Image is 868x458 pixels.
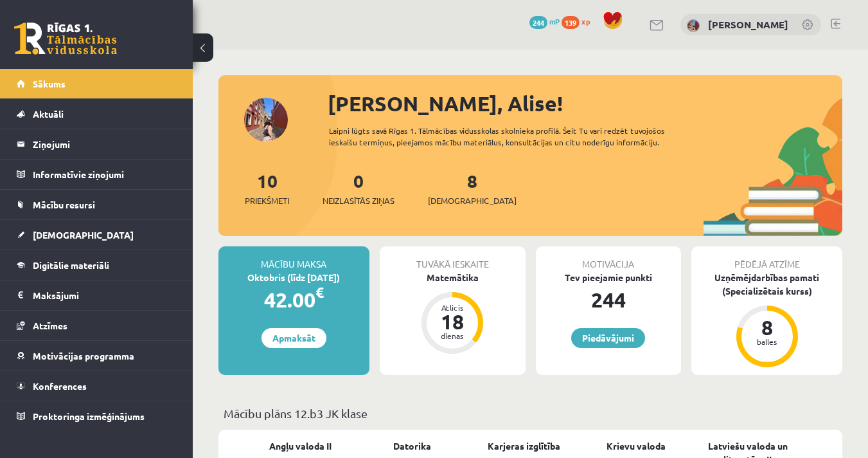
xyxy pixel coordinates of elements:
[529,16,547,29] span: 244
[748,338,786,345] div: balles
[536,284,682,315] div: 244
[433,304,472,311] div: Atlicis
[245,194,289,207] span: Priekšmeti
[33,410,145,422] span: Proktoringa izmēģinājums
[393,439,431,453] a: Datorika
[218,284,369,315] div: 42.00
[33,199,95,210] span: Mācību resursi
[323,169,394,207] a: 0Neizlasītās ziņas
[380,271,526,356] a: Matemātika Atlicis 18 dienas
[488,439,560,453] a: Karjeras izglītība
[245,169,289,207] a: 10Priekšmeti
[33,129,177,159] legend: Ziņojumi
[581,16,590,26] span: xp
[687,19,700,32] img: Alise Veženkova
[691,271,842,369] a: Uzņēmējdarbības pamati (Specializētais kurss) 8 balles
[33,259,109,271] span: Digitālie materiāli
[380,246,526,271] div: Tuvākā ieskaite
[261,328,326,348] a: Apmaksāt
[269,439,332,453] a: Angļu valoda II
[17,190,177,219] a: Mācību resursi
[328,88,842,119] div: [PERSON_NAME], Alise!
[17,160,177,189] a: Informatīvie ziņojumi
[691,271,842,298] div: Uzņēmējdarbības pamati (Specializētais kurss)
[536,271,682,284] div: Tev pieejamie punkti
[428,169,517,207] a: 8[DEMOGRAPHIC_DATA]
[33,108,64,120] span: Aktuāli
[33,350,134,362] span: Motivācijas programma
[17,280,177,310] a: Maksājumi
[529,16,560,26] a: 244 mP
[224,405,837,422] p: Mācību plāns 12.b3 JK klase
[433,311,472,332] div: 18
[17,99,177,129] a: Aktuāli
[607,439,666,453] a: Krievu valoda
[218,246,369,271] div: Mācību maksa
[17,371,177,401] a: Konferences
[708,18,788,31] a: [PERSON_NAME]
[14,23,117,55] a: Rīgas 1. Tālmācības vidusskola
[323,194,394,207] span: Neizlasītās ziņas
[691,246,842,271] div: Pēdējā atzīme
[33,78,66,89] span: Sākums
[433,332,472,340] div: dienas
[536,246,682,271] div: Motivācija
[218,271,369,284] div: Oktobris (līdz [DATE])
[17,401,177,431] a: Proktoringa izmēģinājums
[17,311,177,340] a: Atzīmes
[329,125,704,148] div: Laipni lūgts savā Rīgas 1. Tālmācības vidusskolas skolnieka profilā. Šeit Tu vari redzēt tuvojošo...
[17,69,177,98] a: Sākums
[562,16,580,29] span: 139
[315,283,324,302] span: €
[33,320,67,331] span: Atzīmes
[562,16,596,26] a: 139 xp
[428,194,517,207] span: [DEMOGRAPHIC_DATA]
[748,317,786,338] div: 8
[33,380,87,392] span: Konferences
[17,129,177,159] a: Ziņojumi
[17,220,177,250] a: [DEMOGRAPHIC_DATA]
[33,280,177,310] legend: Maksājumi
[33,229,134,241] span: [DEMOGRAPHIC_DATA]
[17,250,177,280] a: Digitālie materiāli
[380,271,526,284] div: Matemātika
[549,16,560,26] span: mP
[571,328,645,348] a: Piedāvājumi
[17,341,177,371] a: Motivācijas programma
[33,160,177,189] legend: Informatīvie ziņojumi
